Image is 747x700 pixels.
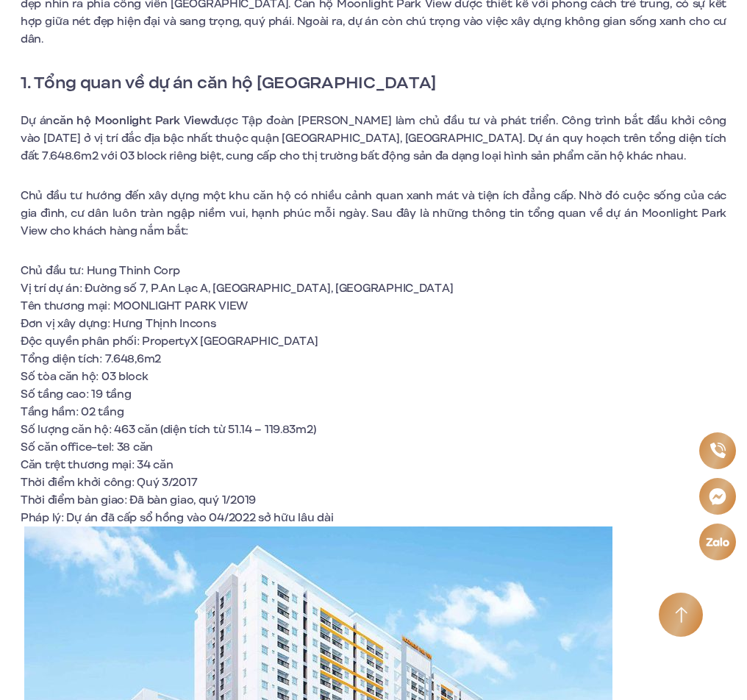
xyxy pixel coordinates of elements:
span: Tổng diện tích: 7.648,6m2 [21,351,161,367]
span: Dự án [21,113,53,129]
span: Hung Thinh Corp [87,262,180,279]
span: Vị trí dự án: Đường số 7, P.An Lạc A, [GEOGRAPHIC_DATA], [GEOGRAPHIC_DATA] [21,280,453,296]
span: Số căn office-tel: 38 căn [21,439,153,455]
span: Đơn vị xây dựng: Hưng Thịnh Incons [21,315,215,332]
b: căn hộ Moonlight Park View [53,113,210,129]
span: Căn trệt thương mại: 34 căn [21,457,173,473]
span: Tầng hầm: 02 tầng [21,404,124,420]
img: Arrow icon [675,607,687,624]
span: Tên thương mại: MOONLIGHT PARK VIEW [21,298,248,314]
span: Chủ đầu tư: [21,262,84,279]
img: Zalo icon [705,537,729,546]
span: Thời điểm bàn giao: Đã bàn giao, quý 1/2019 [21,492,256,508]
span: Chủ đầu tư hướng đến xây dựng một khu căn hộ có nhiều cảnh quan xanh mát và tiện ích đẳng cấp. Nh... [21,187,726,239]
img: Messenger icon [709,488,726,505]
span: Số lượng căn hộ: 463 căn (diện tích từ 51.14 – 119.83m2) [21,421,315,438]
span: Số tầng cao: 19 tầng [21,386,131,402]
span: Thời điểm khởi công: Quý 3/2017 [21,474,197,490]
span: Pháp lý: Dự án đã cấp sổ hồng vào 04/2022 sở hữu lâu dài [21,510,333,526]
img: Phone icon [710,443,725,458]
span: Độc quyền phân phối: PropertyX [GEOGRAPHIC_DATA] [21,333,318,349]
strong: 1. Tổng quan về dự án căn hộ [GEOGRAPHIC_DATA] [21,70,436,95]
span: Số tòa căn hộ: 03 block [21,368,149,385]
span: được Tập đoàn [PERSON_NAME] làm chủ đầu tư và phát triển. Công trình bắt đầu khởi công vào [DATE]... [21,113,726,164]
